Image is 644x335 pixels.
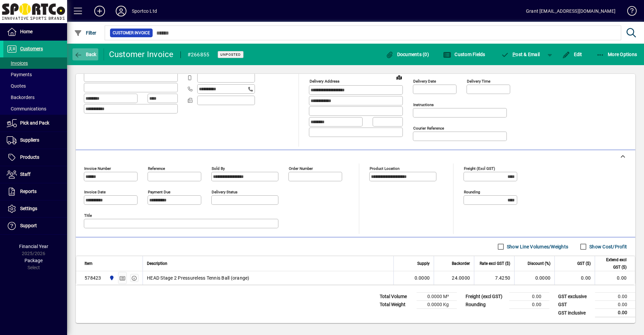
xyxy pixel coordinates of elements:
[370,166,399,171] mat-label: Product location
[514,271,554,285] td: 0.0000
[74,30,97,36] span: Filter
[3,149,67,166] a: Products
[501,52,540,57] span: ost & Email
[212,190,237,194] mat-label: Delivery status
[3,69,67,80] a: Payments
[417,260,430,267] span: Supply
[595,309,635,317] td: 0.00
[107,274,115,282] span: Sportco Ltd Warehouse
[498,48,543,60] button: Post & Email
[148,190,170,194] mat-label: Payment due
[441,48,487,60] button: Custom Fields
[555,301,595,309] td: GST
[3,218,67,234] a: Support
[622,1,636,23] a: Knowledge Base
[509,301,549,309] td: 0.00
[84,190,106,194] mat-label: Invoice date
[85,275,101,281] div: 578423
[3,183,67,200] a: Reports
[3,103,67,114] a: Communications
[20,172,31,177] span: Staff
[555,309,595,317] td: GST inclusive
[3,57,67,69] a: Invoices
[452,260,470,267] span: Backorder
[72,27,98,39] button: Filter
[20,154,39,160] span: Products
[113,30,150,36] span: Customer Invoice
[67,48,104,60] app-page-header-button: Back
[7,83,26,89] span: Quotes
[443,52,485,57] span: Custom Fields
[528,260,550,267] span: Discount (%)
[452,275,470,281] span: 24.0000
[110,5,132,17] button: Profile
[505,243,568,250] label: Show Line Volumes/Weights
[20,206,37,211] span: Settings
[289,166,313,171] mat-label: Order number
[376,301,417,309] td: Total Weight
[109,49,174,60] div: Customer Invoice
[413,126,444,131] mat-label: Courier Reference
[413,79,436,84] mat-label: Delivery date
[462,293,509,301] td: Freight (excl GST)
[509,293,549,301] td: 0.00
[480,260,510,267] span: Rate excl GST ($)
[20,29,33,34] span: Home
[148,166,165,171] mat-label: Reference
[147,260,167,267] span: Description
[595,271,635,285] td: 0.00
[417,293,457,301] td: 0.0000 M³
[89,5,110,17] button: Add
[3,80,67,92] a: Quotes
[7,72,32,77] span: Payments
[555,293,595,301] td: GST exclusive
[24,258,43,263] span: Package
[595,293,635,301] td: 0.00
[415,275,430,281] span: 0.0000
[7,106,46,111] span: Communications
[595,301,635,309] td: 0.00
[554,271,595,285] td: 0.00
[394,72,405,83] a: View on map
[20,120,49,126] span: Pick and Pack
[464,190,480,194] mat-label: Rounding
[85,260,93,267] span: Item
[577,260,591,267] span: GST ($)
[84,166,111,171] mat-label: Invoice number
[376,293,417,301] td: Total Volume
[413,102,434,107] mat-label: Instructions
[20,46,43,51] span: Customers
[385,52,429,57] span: Documents (0)
[3,166,67,183] a: Staff
[147,275,250,281] span: HEAD Stage 2 Pressureless Tennis Ball (orange)
[20,189,37,194] span: Reports
[3,92,67,103] a: Backorders
[19,244,48,249] span: Financial Year
[84,213,92,218] mat-label: Title
[20,223,37,228] span: Support
[417,301,457,309] td: 0.0000 Kg
[588,243,627,250] label: Show Cost/Profit
[20,137,39,143] span: Suppliers
[599,256,627,271] span: Extend excl GST ($)
[7,60,28,66] span: Invoices
[596,52,637,57] span: More Options
[3,132,67,149] a: Suppliers
[526,6,615,16] div: Grant [EMAIL_ADDRESS][DOMAIN_NAME]
[384,48,431,60] button: Documents (0)
[72,48,98,60] button: Back
[7,95,35,100] span: Backorders
[187,49,210,60] div: #266855
[562,52,582,57] span: Edit
[212,166,225,171] mat-label: Sold by
[3,200,67,217] a: Settings
[3,23,67,40] a: Home
[462,301,509,309] td: Rounding
[74,52,97,57] span: Back
[464,166,495,171] mat-label: Freight (excl GST)
[560,48,584,60] button: Edit
[467,79,490,84] mat-label: Delivery time
[3,115,67,132] a: Pick and Pack
[595,48,639,60] button: More Options
[513,52,516,57] span: P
